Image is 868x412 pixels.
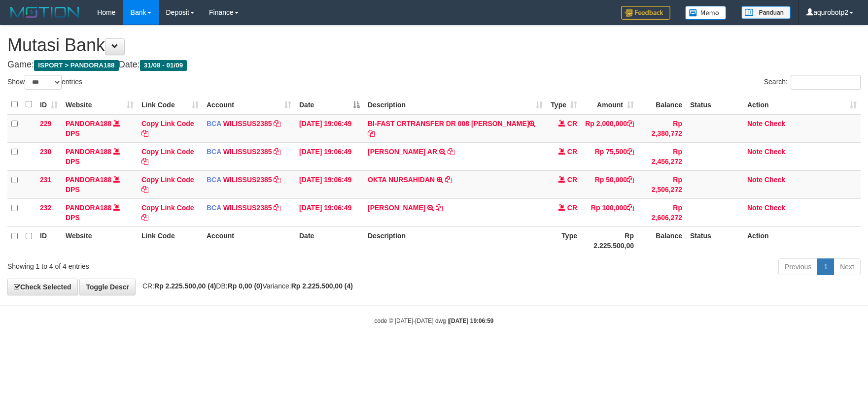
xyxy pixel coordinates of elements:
[36,95,62,114] th: ID: activate to sort column ascending
[368,204,425,212] a: [PERSON_NAME]
[581,170,638,198] td: Rp 50,000
[295,114,364,143] td: [DATE] 19:06:49
[138,282,353,290] span: CR: DB: Variance:
[364,114,547,143] td: BI-FAST CRTRANSFER DR 008 [PERSON_NAME]
[621,6,670,20] img: Feedback.jpg
[66,120,111,127] a: PANDORA188
[375,317,494,324] small: code © [DATE]-[DATE] dwg |
[7,279,78,295] a: Check Selected
[274,120,280,127] a: Copy WILISSUS2385 to clipboard
[448,148,454,156] a: Copy MUHAMMAD SHOLEH AR to clipboard
[741,6,791,19] img: panduan.png
[228,282,263,290] strong: Rp 0,00 (0)
[223,120,272,127] a: WILISSUS2385
[567,120,577,127] span: CR
[291,282,353,290] strong: Rp 2.225.500,00 (4)
[40,148,51,156] span: 230
[627,148,634,156] a: Copy Rp 75,500 to clipboard
[34,60,119,71] span: ISPORT > PANDORA188
[567,176,577,184] span: CR
[141,148,194,165] a: Copy Link Code
[7,5,82,20] img: MOTION_logo.png
[764,120,785,127] a: Check
[581,142,638,170] td: Rp 75,500
[364,95,547,114] th: Description: activate to sort column ascending
[66,148,111,156] a: PANDORA188
[66,204,111,212] a: PANDORA188
[627,176,634,184] a: Copy Rp 50,000 to clipboard
[62,170,138,198] td: DPS
[274,204,280,212] a: Copy WILISSUS2385 to clipboard
[62,226,138,254] th: Website
[747,148,763,156] a: Note
[141,120,194,137] a: Copy Link Code
[743,95,861,114] th: Action: activate to sort column ascending
[36,226,62,254] th: ID
[7,75,82,90] label: Show entries
[547,226,581,254] th: Type
[62,198,138,226] td: DPS
[207,120,221,127] span: BCA
[764,148,785,156] a: Check
[40,204,51,212] span: 232
[638,198,686,226] td: Rp 2,606,272
[207,204,221,212] span: BCA
[223,204,272,212] a: WILISSUS2385
[764,176,785,184] a: Check
[764,75,861,90] label: Search:
[154,282,216,290] strong: Rp 2.225.500,00 (4)
[223,148,272,156] a: WILISSUS2385
[295,142,364,170] td: [DATE] 19:06:49
[764,204,785,212] a: Check
[141,176,194,193] a: Copy Link Code
[778,258,818,275] a: Previous
[207,148,221,156] span: BCA
[436,204,443,212] a: Copy MUHAMMAD KEMAL PAS to clipboard
[638,170,686,198] td: Rp 2,506,272
[627,120,634,127] a: Copy Rp 2,000,000 to clipboard
[40,176,51,184] span: 231
[547,95,581,114] th: Type: activate to sort column ascending
[138,226,203,254] th: Link Code
[62,95,138,114] th: Website: activate to sort column ascending
[203,95,295,114] th: Account: activate to sort column ascending
[627,204,634,212] a: Copy Rp 100,000 to clipboard
[25,75,62,90] select: Showentries
[747,176,763,184] a: Note
[449,317,493,324] strong: [DATE] 19:06:59
[817,258,834,275] a: 1
[7,35,861,55] h1: Mutasi Bank
[743,226,861,254] th: Action
[581,95,638,114] th: Amount: activate to sort column ascending
[207,176,221,184] span: BCA
[295,198,364,226] td: [DATE] 19:06:49
[685,6,727,20] img: Button%20Memo.svg
[638,142,686,170] td: Rp 2,456,272
[581,114,638,143] td: Rp 2,000,000
[138,95,203,114] th: Link Code: activate to sort column ascending
[686,226,743,254] th: Status
[638,95,686,114] th: Balance
[66,176,111,184] a: PANDORA188
[62,114,138,143] td: DPS
[445,176,452,184] a: Copy OKTA NURSAHIDAN to clipboard
[368,176,435,184] a: OKTA NURSAHIDAN
[62,142,138,170] td: DPS
[638,226,686,254] th: Balance
[567,148,577,156] span: CR
[368,129,375,137] a: Copy BI-FAST CRTRANSFER DR 008 ELVIRA INGGRID JAC to clipboard
[79,279,136,295] a: Toggle Descr
[368,148,437,156] a: [PERSON_NAME] AR
[7,257,354,271] div: Showing 1 to 4 of 4 entries
[747,204,763,212] a: Note
[274,176,280,184] a: Copy WILISSUS2385 to clipboard
[140,60,187,71] span: 31/08 - 01/09
[295,170,364,198] td: [DATE] 19:06:49
[833,258,861,275] a: Next
[295,95,364,114] th: Date: activate to sort column descending
[747,120,763,127] a: Note
[567,204,577,212] span: CR
[581,198,638,226] td: Rp 100,000
[638,114,686,143] td: Rp 2,380,772
[295,226,364,254] th: Date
